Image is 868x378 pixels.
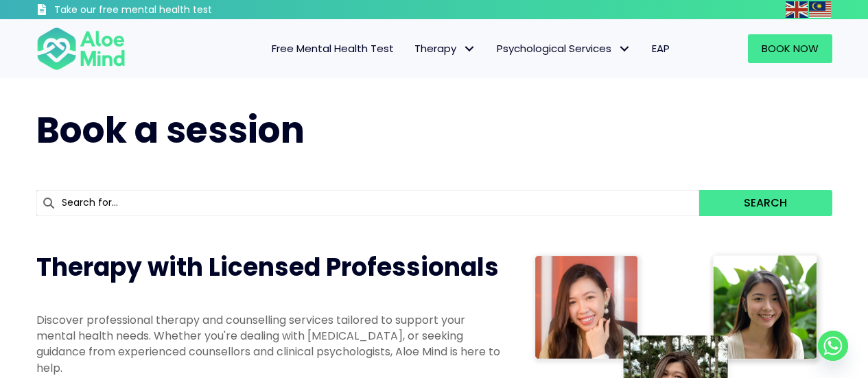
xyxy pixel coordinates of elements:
a: TherapyTherapy: submenu [404,34,486,63]
h3: Take our free mental health test [54,3,285,17]
nav: Menu [143,34,680,63]
span: EAP [652,41,670,56]
span: Therapy [414,41,476,56]
a: Malay [809,1,832,17]
a: Whatsapp [818,331,848,361]
span: Book Now [762,41,819,56]
a: Psychological ServicesPsychological Services: submenu [486,34,642,63]
a: Take our free mental health test [36,3,285,19]
a: Free Mental Health Test [261,34,404,63]
span: Book a session [36,105,305,155]
a: Book Now [748,34,832,63]
a: EAP [642,34,680,63]
span: Psychological Services [497,41,631,56]
p: Discover professional therapy and counselling services tailored to support your mental health nee... [36,312,503,376]
img: ms [809,1,831,18]
a: English [786,1,809,17]
button: Search [699,190,832,216]
input: Search for... [36,190,700,216]
span: Free Mental Health Test [272,41,394,56]
span: Therapy: submenu [460,39,480,59]
span: Psychological Services: submenu [615,39,635,59]
img: Aloe mind Logo [36,26,126,71]
span: Therapy with Licensed Professionals [36,250,499,285]
img: en [786,1,808,18]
